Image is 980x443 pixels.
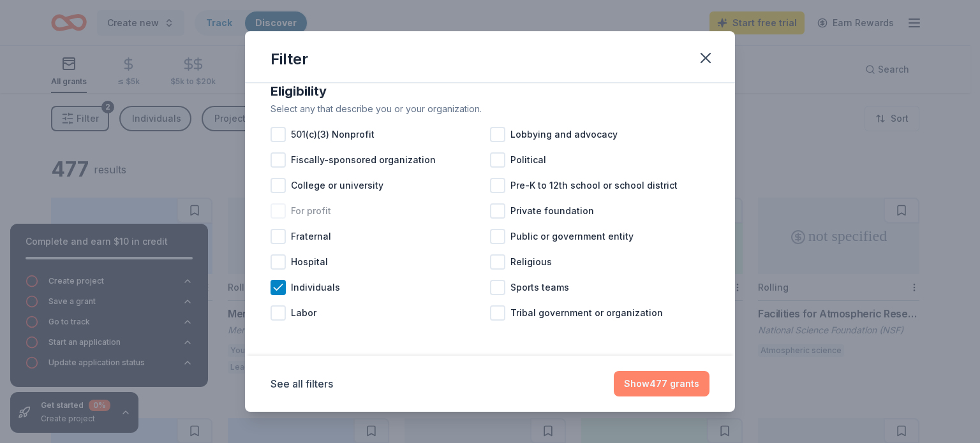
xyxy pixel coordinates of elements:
span: Fraternal [291,229,331,244]
span: Fiscally-sponsored organization [291,152,436,168]
span: Tribal government or organization [510,305,663,321]
div: Filter [271,49,308,69]
span: 501(c)(3) Nonprofit [291,127,375,142]
span: For profit [291,203,331,219]
span: Religious [510,254,552,270]
button: Show477 grants [614,371,709,396]
span: Hospital [291,254,328,270]
div: Eligibility [271,81,709,101]
span: College or university [291,178,383,193]
span: Political [510,152,546,168]
button: See all filters [271,376,333,391]
span: Pre-K to 12th school or school district [510,178,678,193]
span: Labor [291,305,316,321]
span: Individuals [291,280,340,295]
span: Sports teams [510,280,569,295]
span: Lobbying and advocacy [510,127,618,142]
span: Private foundation [510,203,594,219]
div: Select any that describe you or your organization. [271,101,709,117]
span: Public or government entity [510,229,634,244]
